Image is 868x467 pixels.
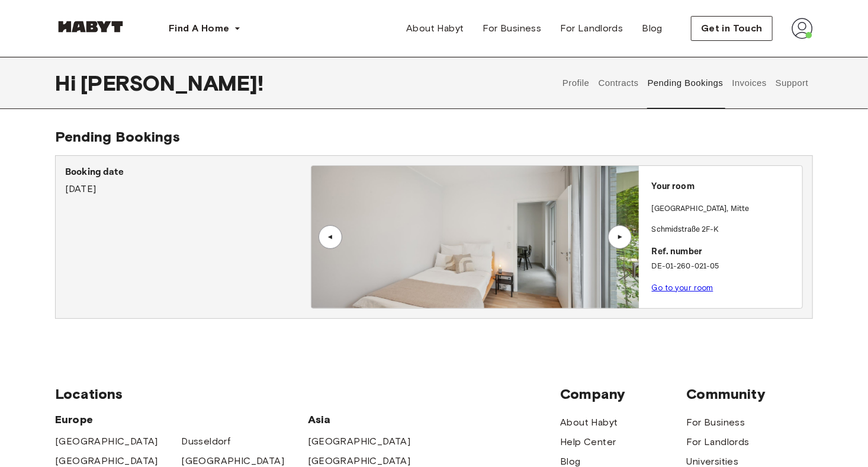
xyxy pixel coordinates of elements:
[774,57,810,109] button: Support
[55,434,158,449] a: [GEOGRAPHIC_DATA]
[560,435,616,449] a: Help Center
[561,57,591,109] button: Profile
[614,233,626,241] div: ▲
[731,57,768,109] button: Invoices
[474,17,551,40] a: For Business
[55,385,560,403] span: Locations
[181,434,230,449] a: Dusseldorf
[687,415,745,430] a: For Business
[397,17,473,40] a: About Habyt
[597,57,640,109] button: Contracts
[311,166,638,308] img: Image of the room
[652,283,713,292] a: Go to your room
[792,18,813,39] img: avatar
[652,180,798,194] p: Your room
[55,412,308,427] span: Europe
[169,21,229,36] span: Find A Home
[652,245,798,259] p: Ref. number
[308,412,434,427] span: Asia
[652,203,750,215] p: [GEOGRAPHIC_DATA] , Mitte
[646,57,725,109] button: Pending Bookings
[558,57,813,109] div: user profile tabs
[159,17,250,40] button: Find A Home
[483,21,542,36] span: For Business
[406,21,464,36] span: About Habyt
[55,71,81,95] span: Hi
[642,21,663,36] span: Blog
[308,434,411,449] a: [GEOGRAPHIC_DATA]
[55,21,126,33] img: Habyt
[560,21,623,36] span: For Landlords
[687,435,750,449] a: For Landlords
[65,165,311,180] p: Booking date
[652,261,798,273] p: DE-01-260-021-05
[701,21,763,36] span: Get in Touch
[551,17,632,40] a: For Landlords
[324,233,336,241] div: ▲
[65,165,311,196] div: [DATE]
[687,385,813,403] span: Community
[691,16,773,41] button: Get in Touch
[560,385,686,403] span: Company
[81,71,263,95] span: [PERSON_NAME] !
[633,17,673,40] a: Blog
[560,415,618,430] a: About Habyt
[55,128,180,145] span: Pending Bookings
[652,224,798,236] p: Schmidstraße 2F-K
